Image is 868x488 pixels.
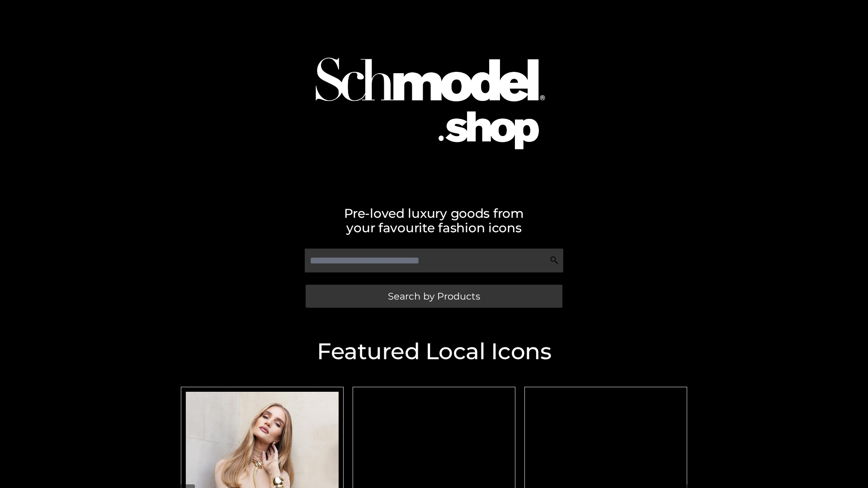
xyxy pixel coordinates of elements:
h2: Pre-loved luxury goods from your favourite fashion icons [176,206,692,235]
h2: Featured Local Icons​ [176,340,692,363]
img: Search Icon [550,256,559,265]
a: Search by Products [306,285,562,308]
span: Search by Products [388,291,480,301]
